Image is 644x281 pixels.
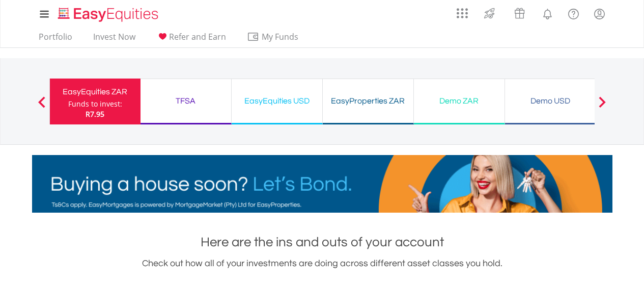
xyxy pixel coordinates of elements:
[329,94,407,108] div: EasyProperties ZAR
[32,233,612,251] h1: Here are the ins and outs of your account
[511,94,590,108] div: Demo USD
[152,32,230,47] a: Refer and Earn
[450,3,474,19] a: AppsGrid
[511,5,528,21] img: vouchers-v2.svg
[535,3,561,23] a: Notifications
[56,85,134,99] div: EasyEquities ZAR
[32,101,52,112] button: Previous
[54,3,162,23] a: Home page
[561,3,586,23] a: FAQ's and Support
[457,8,468,19] img: grid-menu-icon.svg
[56,6,162,23] img: EasyEquities_Logo.png
[68,99,122,109] div: Funds to invest:
[420,94,498,108] div: Demo ZAR
[86,109,104,119] span: R7.95
[32,155,612,213] img: EasyMortage Promotion Banner
[505,3,535,21] a: Vouchers
[89,32,139,47] a: Invest Now
[35,32,76,47] a: Portfolio
[169,31,226,42] span: Refer and Earn
[586,3,612,25] a: My Profile
[481,5,498,21] img: thrive-v2.svg
[592,101,612,112] button: Next
[238,94,316,108] div: EasyEquities USD
[147,94,225,108] div: TFSA
[247,30,314,43] span: My Funds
